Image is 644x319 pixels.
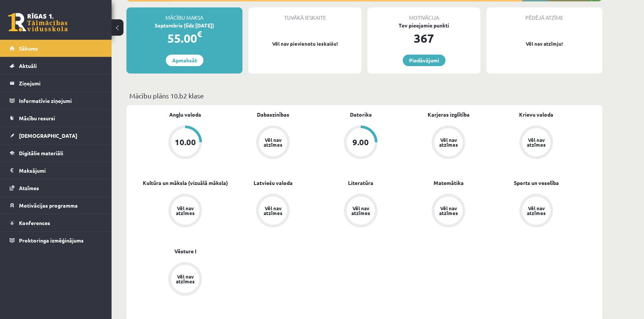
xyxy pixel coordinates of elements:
div: Motivācija [367,7,480,22]
a: Sports un veselība [514,179,559,187]
div: 55.00 [126,29,242,47]
a: Karjeras izglītība [428,111,470,118]
legend: Maksājumi [19,162,102,179]
a: Latviešu valoda [254,179,293,187]
span: Atzīmes [19,185,39,191]
a: Motivācijas programma [10,197,102,214]
div: Vēl nav atzīmes [438,206,459,215]
a: Mācību resursi [10,110,102,127]
legend: Informatīvie ziņojumi [19,92,102,109]
p: Vēl nav pievienotu ieskaišu! [252,40,358,48]
a: Apmaksāt [166,55,203,66]
a: Matemātika [434,179,464,187]
a: Vēl nav atzīmes [405,126,492,160]
a: Rīgas 1. Tālmācības vidusskola [8,13,68,32]
div: 9.00 [352,138,369,146]
a: Vēl nav atzīmes [229,126,317,160]
div: Vēl nav atzīmes [263,206,283,215]
div: Vēl nav atzīmes [438,137,459,147]
div: Vēl nav atzīmes [263,137,283,147]
a: Literatūra [348,179,373,187]
p: Vēl nav atzīmju! [490,40,599,48]
a: Vēl nav atzīmes [317,194,405,229]
div: Vēl nav atzīmes [175,274,196,284]
a: Vēsture I [174,247,196,255]
a: 10.00 [141,126,229,160]
a: Proktoringa izmēģinājums [10,232,102,249]
a: Atzīmes [10,179,102,196]
a: Krievu valoda [519,111,553,118]
span: Sākums [19,45,38,52]
a: Maksājumi [10,162,102,179]
a: Angļu valoda [169,111,201,118]
a: Piedāvājumi [403,55,445,66]
a: 9.00 [317,126,405,160]
p: Mācību plāns 10.b2 klase [129,91,599,101]
div: Vēl nav atzīmes [350,206,371,215]
a: Informatīvie ziņojumi [10,92,102,109]
div: Septembris (līdz [DATE]) [126,22,242,29]
span: Mācību resursi [19,115,55,121]
span: € [197,29,202,39]
a: Vēl nav atzīmes [141,262,229,297]
a: Vēl nav atzīmes [492,194,580,229]
div: Vēl nav atzīmes [175,206,196,215]
a: Konferences [10,214,102,231]
span: Motivācijas programma [19,202,78,209]
a: Vēl nav atzīmes [229,194,317,229]
a: Datorika [350,111,372,118]
a: Kultūra un māksla (vizuālā māksla) [143,179,228,187]
a: Vēl nav atzīmes [492,126,580,160]
span: Proktoringa izmēģinājums [19,237,84,244]
a: Vēl nav atzīmes [405,194,492,229]
a: Ziņojumi [10,75,102,92]
div: 10.00 [175,138,196,146]
a: Dabaszinības [257,111,289,118]
div: 367 [367,29,480,47]
div: Tuvākā ieskaite [248,7,361,22]
span: Aktuāli [19,62,37,69]
a: Aktuāli [10,57,102,74]
div: Mācību maksa [126,7,242,22]
a: Digitālie materiāli [10,144,102,162]
div: Vēl nav atzīmes [526,206,547,215]
span: Digitālie materiāli [19,150,63,156]
a: [DEMOGRAPHIC_DATA] [10,127,102,144]
div: Vēl nav atzīmes [526,137,547,147]
div: Pēdējā atzīme [486,7,602,22]
span: Konferences [19,219,50,226]
legend: Ziņojumi [19,75,102,92]
span: [DEMOGRAPHIC_DATA] [19,132,77,139]
div: Tev pieejamie punkti [367,22,480,29]
a: Vēl nav atzīmes [141,194,229,229]
a: Sākums [10,40,102,57]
